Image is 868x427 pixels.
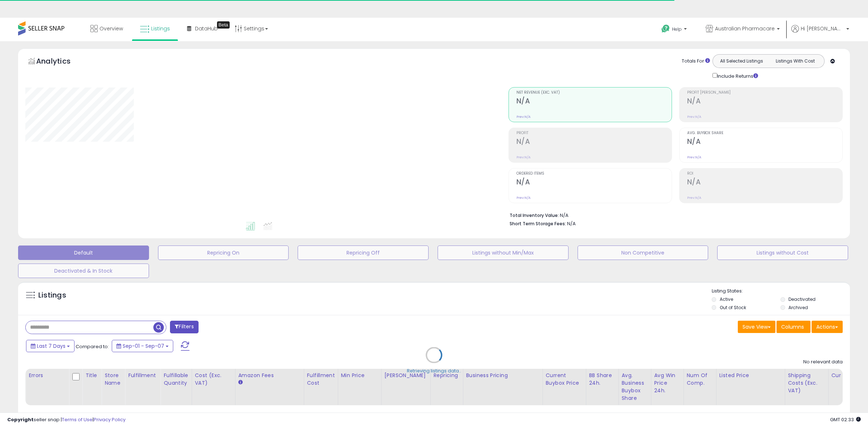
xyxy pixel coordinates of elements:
b: Short Term Storage Fees: [510,221,566,227]
a: Australian Pharmacare [700,18,785,41]
a: Settings [229,18,273,39]
span: Help [672,26,682,32]
div: Totals For [682,58,710,65]
a: Listings [135,18,175,39]
span: N/A [567,220,576,227]
li: N/A [510,210,837,219]
small: Prev: N/A [516,115,531,119]
small: Prev: N/A [687,196,701,200]
button: Repricing Off [298,245,429,260]
div: seller snap | | [7,417,125,423]
div: Tooltip anchor [217,21,230,29]
span: ROI [687,172,842,176]
span: Profit [516,131,672,135]
button: Listings With Cost [768,56,822,66]
span: Australian Pharmacare [715,25,775,32]
i: Get Help [661,24,670,33]
h2: N/A [687,178,842,188]
h2: N/A [687,97,842,107]
b: Total Inventory Value: [510,212,559,218]
button: Default [18,245,149,260]
button: All Selected Listings [715,56,769,66]
h2: N/A [516,178,672,188]
h2: N/A [687,137,842,147]
button: Non Competitive [578,245,709,260]
a: DataHub [182,18,223,39]
span: Listings [151,25,170,32]
button: Deactivated & In Stock [18,264,149,278]
span: Ordered Items [516,172,672,176]
button: Listings without Min/Max [438,245,569,260]
a: Overview [85,18,128,39]
span: Avg. Buybox Share [687,131,842,135]
a: Help [656,19,694,41]
button: Listings without Cost [717,245,848,260]
span: Hi [PERSON_NAME] [801,25,844,32]
div: Include Returns [707,72,767,80]
span: Net Revenue (Exc. VAT) [516,91,672,95]
h2: N/A [516,137,672,147]
small: Prev: N/A [516,155,531,159]
h5: Analytics [36,56,85,68]
span: DataHub [195,25,218,32]
h2: N/A [516,97,672,107]
span: Overview [99,25,123,32]
div: Retrieving listings data.. [407,368,461,374]
strong: Copyright [7,416,34,423]
span: Profit [PERSON_NAME] [687,91,842,95]
button: Repricing On [158,245,289,260]
small: Prev: N/A [687,155,701,159]
a: Hi [PERSON_NAME] [791,25,849,41]
small: Prev: N/A [516,196,531,200]
small: Prev: N/A [687,115,701,119]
